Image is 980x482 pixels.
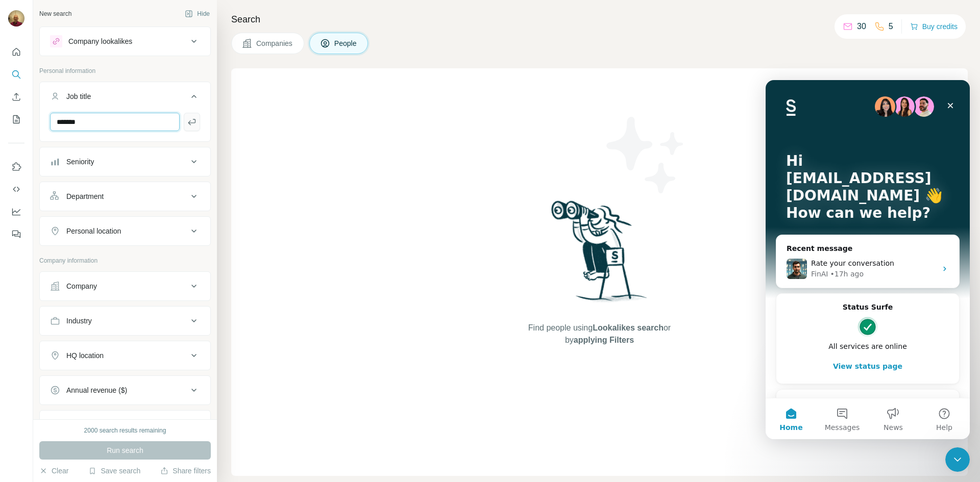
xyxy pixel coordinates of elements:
div: Seniority [66,157,94,167]
button: Enrich CSV [8,88,24,106]
div: HQ location [66,350,104,361]
div: Industry [66,316,92,326]
button: Annual revenue ($) [40,378,210,402]
p: 30 [857,20,866,33]
div: Job title [66,91,91,102]
div: Department [66,191,104,201]
img: Surfe Illustration - Woman searching with binoculars [547,198,653,312]
button: Search [8,65,24,84]
span: Companies [256,38,293,48]
img: Avatar [8,10,24,27]
button: Save search [88,466,140,476]
button: Use Surfe on LinkedIn [8,158,24,176]
button: Company [40,274,210,298]
div: Personal location [66,226,121,236]
span: Lookalikes search [593,323,664,332]
button: Feedback [8,225,24,243]
iframe: Intercom live chat [945,447,970,472]
div: 2000 search results remaining [84,426,166,435]
button: Use Surfe API [8,180,24,198]
button: Industry [40,309,210,333]
button: Job title [40,84,210,113]
span: People [334,38,358,48]
iframe: Intercom live chat [766,80,970,439]
button: Employees (size) [40,413,210,437]
div: Company [66,281,97,291]
button: Hide [178,6,217,21]
p: 5 [889,20,893,33]
button: Quick start [8,43,24,61]
button: Dashboard [8,202,24,221]
div: New search [39,9,71,18]
button: My lists [8,110,24,129]
button: Clear [39,466,68,476]
button: Department [40,184,210,209]
p: Personal information [39,66,211,75]
button: Share filters [160,466,211,476]
img: Surfe Illustration - Stars [600,109,692,201]
button: Buy credits [910,19,958,34]
div: Company lookalikes [68,36,132,46]
button: Personal location [40,219,210,243]
button: Company lookalikes [40,29,210,54]
span: applying Filters [574,336,634,344]
button: HQ location [40,343,210,368]
div: Annual revenue ($) [66,385,127,395]
h4: Search [231,12,968,27]
p: Company information [39,256,211,265]
span: Find people using or by [518,322,681,346]
button: Seniority [40,149,210,174]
